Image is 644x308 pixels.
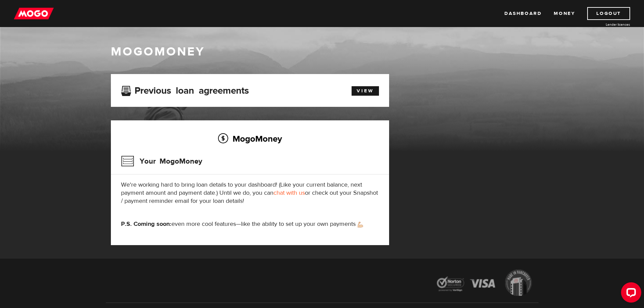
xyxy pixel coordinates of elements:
[111,45,533,59] h1: MogoMoney
[14,7,54,20] img: mogo_logo-11ee424be714fa7cbb0f0f49df9e16ec.png
[121,132,379,146] h2: MogoMoney
[430,264,539,303] img: legal-icons-92a2ffecb4d32d839781d1b4e4802d7b.png
[554,7,575,20] a: Money
[121,220,171,228] strong: P.S. Coming soon:
[121,181,379,205] p: We're working hard to bring loan details to your dashboard! (Like your current balance, next paym...
[587,7,630,20] a: Logout
[579,22,630,27] a: Lender licences
[358,222,363,228] img: strong arm emoji
[121,220,379,228] p: even more cool features—like the ability to set up your own payments
[352,86,379,96] a: View
[616,280,644,308] iframe: LiveChat chat widget
[121,85,249,94] h3: Previous loan agreements
[504,7,542,20] a: Dashboard
[273,189,305,197] a: chat with us
[121,152,202,170] h3: Your MogoMoney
